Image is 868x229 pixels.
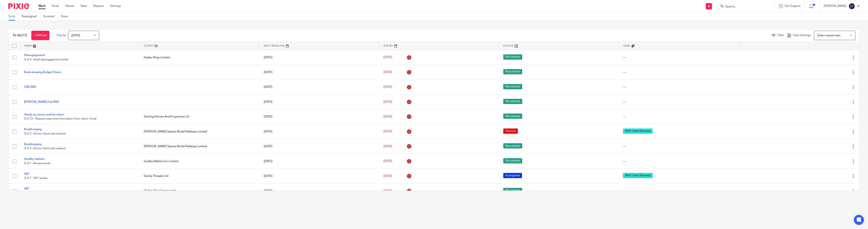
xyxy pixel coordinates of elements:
td: [PERSON_NAME] Spares Model Railways Limited [140,139,259,154]
a: Yearly accounts and tax return [24,113,64,116]
a: Snoozed [43,12,58,21]
a: Bookkeeping [24,143,41,146]
div: --- [623,55,736,60]
td: [DATE] [260,154,379,169]
div: --- [623,189,736,193]
span: Not started [503,69,522,74]
span: [DATE] [383,145,392,148]
span: 0 of 1 · Review email [24,162,50,165]
span: Queries [503,129,518,134]
a: Clients [65,4,74,8]
td: [DATE] [260,65,379,80]
span: [DATE] [383,56,392,59]
span: Get Support [785,5,801,7]
span: Filter [777,34,784,37]
span: Not started [503,188,522,193]
span: [DATE] [71,34,80,37]
td: [DATE] [260,94,379,109]
span: [DATE] [383,130,392,133]
span: Not started [503,99,522,104]
span: Not started [503,158,522,163]
span: [DATE] [383,175,392,178]
img: svg%3E [848,3,855,10]
a: VAT [24,173,29,175]
p: Due by [57,33,66,37]
span: Not started [503,143,522,148]
h1: To do [13,33,27,38]
td: [PERSON_NAME] Spares Model Railways Limited [140,124,259,139]
td: [DATE] [260,184,379,198]
span: [DATE] [383,160,392,163]
a: Bookkeeping [24,128,41,131]
span: Not started [503,54,522,60]
img: Pixie [8,3,29,9]
span: (72) [21,34,27,37]
span: Not started [503,84,522,89]
td: Hades Shop Limited [140,50,259,65]
a: Email [52,4,59,8]
span: View Settings [793,34,811,37]
span: With client (Review) [623,129,653,134]
td: Quality Matters Gc Limited [140,154,259,169]
a: VAT [24,187,29,190]
td: Dandy Threads Ltd [140,169,259,183]
span: [DATE] [383,71,392,74]
a: Reports [93,4,104,8]
span: With client (Review) [623,173,653,178]
span: [DATE] [383,115,392,118]
p: [PERSON_NAME] [824,4,846,8]
a: [PERSON_NAME] Fab R&D [24,100,59,103]
a: C&R R&D [24,86,36,88]
td: [DATE] [260,169,379,183]
td: Uk Pro Tiling Training Ltd [140,184,259,198]
div: --- [623,100,736,104]
a: Work [38,4,46,8]
a: + Add task [31,31,49,40]
a: Quality matters [24,158,45,160]
a: Disengagement [24,54,45,57]
span: 0 of 4 · Send disengagement letter [24,58,69,61]
span: 0 of 23 · Request year end information from client- Email [24,118,96,120]
a: Book-keeping Budget Hours [24,71,61,74]
input: Search [725,5,762,9]
a: Settings [110,4,121,8]
span: Not started [503,114,522,119]
td: [DATE] [260,124,379,139]
td: [DATE] [260,80,379,94]
div: --- [623,159,736,163]
td: Sterling Homes And Properties Ltd [140,109,259,124]
span: [DATE] [383,86,392,88]
td: [DATE] [260,50,379,65]
div: --- [623,85,736,89]
a: Done [61,12,71,21]
span: 0 of 3 · Inform client task started [24,132,66,135]
span: In progress [503,173,522,178]
td: [DATE] [260,139,379,154]
div: --- [623,144,736,148]
span: [DATE] [383,100,392,103]
span: Select saved view [817,34,840,37]
span: [DATE] [383,189,392,192]
a: Reassigned [22,12,40,21]
td: [DATE] [260,109,379,124]
span: Tags [623,45,630,47]
a: Team [80,4,87,8]
span: 0 of 3 · Inform client task started [24,147,66,150]
span: 2 of 7 · VAT review [24,177,47,180]
div: --- [623,115,736,119]
div: --- [623,70,736,74]
a: To do [8,12,18,21]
